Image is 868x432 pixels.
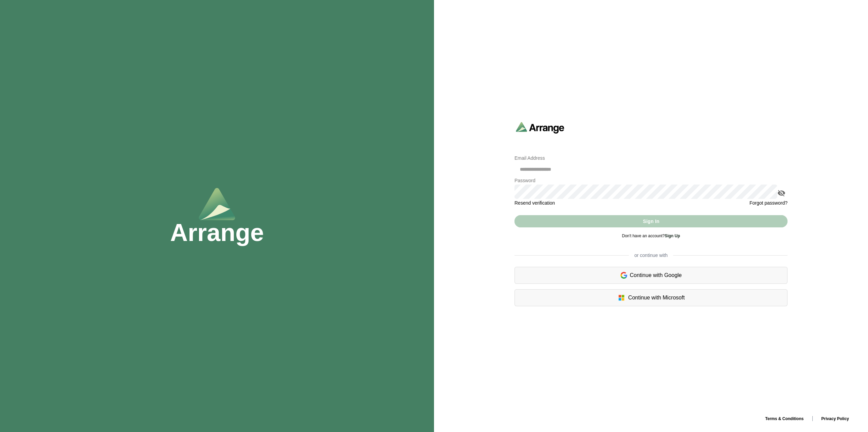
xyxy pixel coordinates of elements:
[777,189,785,197] i: appended action
[629,252,673,259] span: or continue with
[170,220,264,245] h1: Arrange
[516,122,564,134] img: arrangeai-name-small-logo.4d2b8aee.svg
[514,289,788,306] div: Continue with Microsoft
[617,294,626,302] img: microsoft-logo.7cf64d5f.svg
[749,199,788,207] a: Forgot password?
[514,267,788,284] div: Continue with Google
[665,234,680,238] a: Sign Up
[816,416,854,421] a: Privacy Policy
[760,416,809,421] a: Terms & Conditions
[622,234,680,238] span: Don't have an account?
[514,200,555,206] a: Resend verification
[514,154,788,162] p: Email Address
[620,271,627,279] img: google-logo.6d399ca0.svg
[514,176,788,185] p: Password
[812,415,813,421] span: |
